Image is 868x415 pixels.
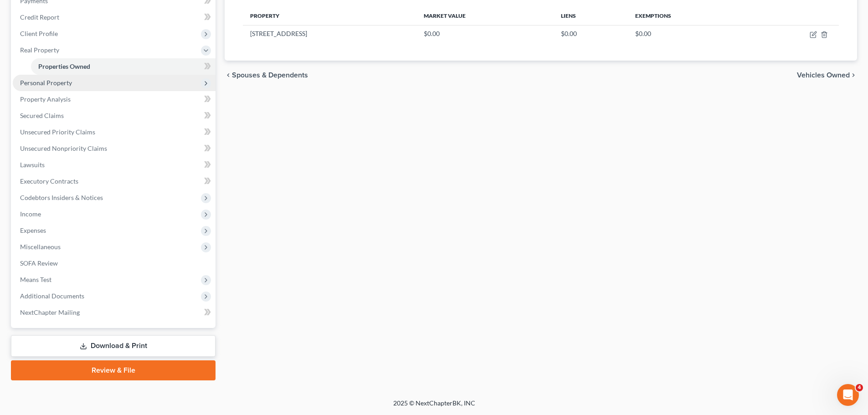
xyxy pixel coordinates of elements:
[20,144,107,152] span: Unsecured Nonpriority Claims
[850,72,857,79] i: chevron_right
[20,128,95,136] span: Unsecured Priority Claims
[13,255,216,272] a: SOFA Review
[11,335,216,357] a: Download & Print
[232,72,308,79] span: Spouses & Dependents
[628,7,750,25] th: Exemptions
[243,25,416,42] td: [STREET_ADDRESS]
[13,91,216,108] a: Property Analysis
[20,30,58,37] span: Client Profile
[20,292,84,300] span: Additional Documents
[20,308,80,316] span: NextChapter Mailing
[13,304,216,321] a: NextChapter Mailing
[554,25,628,42] td: $0.00
[20,112,64,119] span: Secured Claims
[20,210,41,218] span: Income
[628,25,750,42] td: $0.00
[13,140,216,157] a: Unsecured Nonpriority Claims
[225,72,308,79] button: chevron_left Spouses & Dependents
[20,79,72,87] span: Personal Property
[175,399,694,415] div: 2025 © NextChapterBK, INC
[20,161,45,169] span: Lawsuits
[13,9,216,26] a: Credit Report
[31,58,216,75] a: Properties Owned
[797,72,850,79] span: Vehicles Owned
[225,72,232,79] i: chevron_left
[20,13,59,21] span: Credit Report
[856,384,863,391] span: 4
[13,157,216,173] a: Lawsuits
[837,384,859,406] iframe: Intercom live chat
[13,108,216,124] a: Secured Claims
[38,62,90,70] span: Properties Owned
[11,360,216,380] a: Review & File
[20,276,51,283] span: Means Test
[20,194,103,201] span: Codebtors Insiders & Notices
[416,25,554,42] td: $0.00
[20,177,78,185] span: Executory Contracts
[13,124,216,140] a: Unsecured Priority Claims
[20,259,58,267] span: SOFA Review
[20,95,71,103] span: Property Analysis
[20,243,61,251] span: Miscellaneous
[797,72,857,79] button: Vehicles Owned chevron_right
[416,7,554,25] th: Market Value
[20,46,59,54] span: Real Property
[20,226,46,234] span: Expenses
[554,7,628,25] th: Liens
[13,173,216,190] a: Executory Contracts
[243,7,416,25] th: Property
